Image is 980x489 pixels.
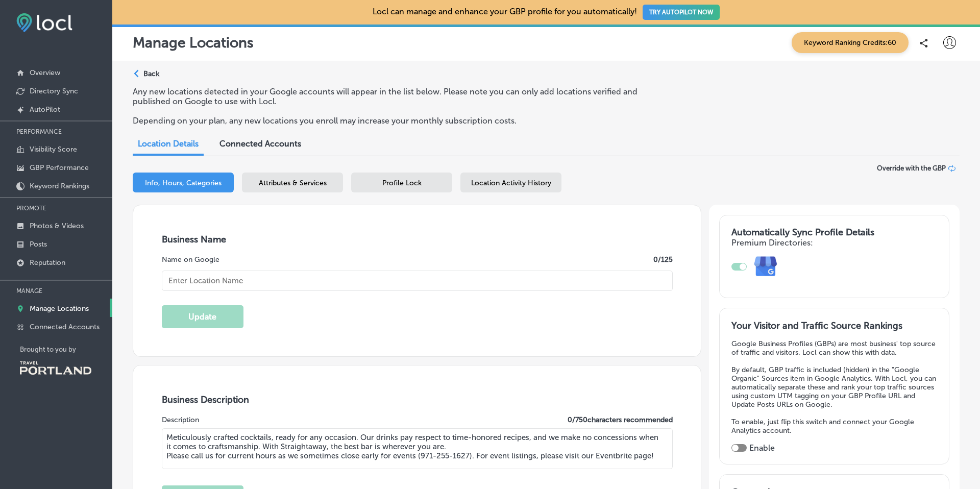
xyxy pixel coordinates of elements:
label: 0 / 750 characters recommended [568,415,673,424]
p: Posts [30,240,47,249]
span: Profile Lock [382,179,422,187]
h4: Premium Directories: [731,238,938,248]
p: GBP Performance [30,163,89,172]
p: By default, GBP traffic is included (hidden) in the "Google Organic" Sources item in Google Analy... [731,365,938,409]
p: Google Business Profiles (GBPs) are most business' top source of traffic and visitors. Locl can s... [731,339,938,357]
p: Visibility Score [30,145,77,154]
p: Connected Accounts [30,323,100,331]
p: Any new locations detected in your Google accounts will appear in the list below. Please note you... [133,87,670,106]
p: Manage Locations [30,304,89,313]
h3: Business Description [162,394,673,405]
span: Attributes & Services [259,179,327,187]
h3: Automatically Sync Profile Details [731,227,938,238]
button: Update [162,305,243,328]
p: Brought to you by [20,346,112,353]
p: Reputation [30,258,65,267]
span: Connected Accounts [219,139,301,149]
span: Keyword Ranking Credits: 60 [792,32,909,53]
button: TRY AUTOPILOT NOW [643,5,720,20]
label: 0 /125 [653,255,673,264]
p: Back [143,69,159,78]
p: Manage Locations [133,34,254,51]
span: Info, Hours, Categories [145,179,222,187]
h3: Business Name [162,234,673,245]
span: Location Activity History [471,179,551,187]
p: Photos & Videos [30,222,84,230]
span: Location Details [138,139,199,149]
p: Depending on your plan, any new locations you enroll may increase your monthly subscription costs. [133,116,670,126]
img: Travel Portland [20,361,91,375]
p: Keyword Rankings [30,182,89,190]
img: e7ababfa220611ac49bdb491a11684a6.png [747,248,785,286]
input: Enter Location Name [162,271,673,291]
p: AutoPilot [30,105,60,114]
label: Name on Google [162,255,219,264]
span: Override with the GBP [877,164,946,172]
p: To enable, just flip this switch and connect your Google Analytics account. [731,418,938,435]
h3: Your Visitor and Traffic Source Rankings [731,320,938,331]
label: Description [162,415,199,424]
p: Overview [30,68,60,77]
p: Directory Sync [30,87,78,95]
label: Enable [749,443,775,453]
img: fda3e92497d09a02dc62c9cd864e3231.png [16,13,72,32]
